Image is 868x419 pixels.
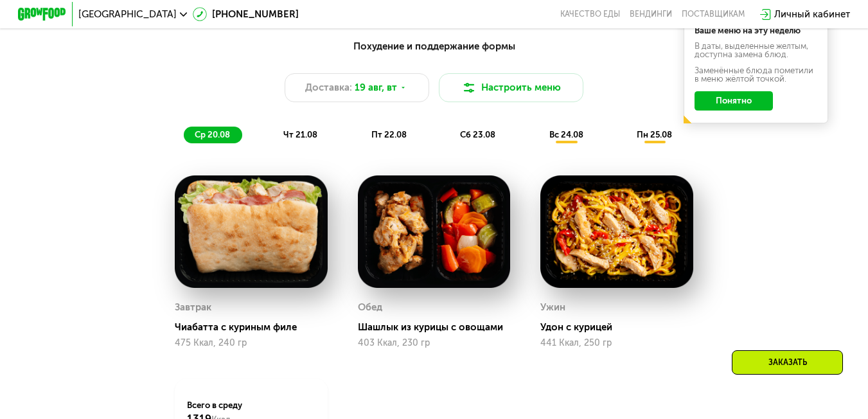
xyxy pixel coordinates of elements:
[193,7,299,22] a: [PHONE_NUMBER]
[637,130,672,139] span: пн 25.08
[355,80,397,95] span: 19 авг, вт
[283,130,317,139] span: чт 21.08
[371,130,407,139] span: пт 22.08
[439,73,583,102] button: Настроить меню
[358,321,520,334] div: Шашлык из курицы с овощами
[560,10,620,19] a: Качество еды
[682,10,745,19] div: поставщикам
[195,130,230,139] span: ср 20.08
[695,91,773,111] button: Понятно
[175,298,211,316] div: Завтрак
[358,298,382,316] div: Обед
[695,26,817,35] div: Ваше меню на эту неделю
[540,321,703,334] div: Удон с курицей
[78,10,177,19] span: [GEOGRAPHIC_DATA]
[732,350,843,375] div: Заказать
[77,39,791,54] div: Похудение и поддержание формы
[540,298,565,316] div: Ужин
[630,10,672,19] a: Вендинги
[305,80,352,95] span: Доставка:
[175,338,328,348] div: 475 Ккал, 240 гр
[460,130,495,139] span: сб 23.08
[549,130,583,139] span: вс 24.08
[540,338,693,348] div: 441 Ккал, 250 гр
[358,338,511,348] div: 403 Ккал, 230 гр
[695,42,817,58] div: В даты, выделенные желтым, доступна замена блюд.
[175,321,337,334] div: Чиабатта с куриным филе
[695,66,817,83] div: Заменённые блюда пометили в меню жёлтой точкой.
[774,7,850,22] div: Личный кабинет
